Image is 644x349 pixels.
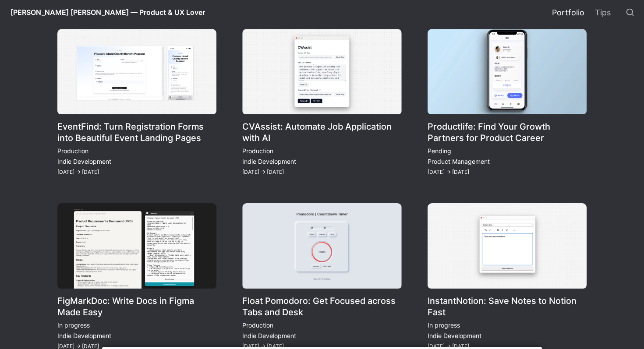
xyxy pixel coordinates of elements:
[242,29,401,177] a: CVAssist: Automate Job Application with AI
[11,8,205,17] span: [PERSON_NAME] [PERSON_NAME] — Product & UX Lover
[57,29,216,177] a: EventFind: Turn Registration Forms into Beautiful Event Landing Pages
[428,29,587,177] a: Productlife: Find Your Growth Partners for Product Career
